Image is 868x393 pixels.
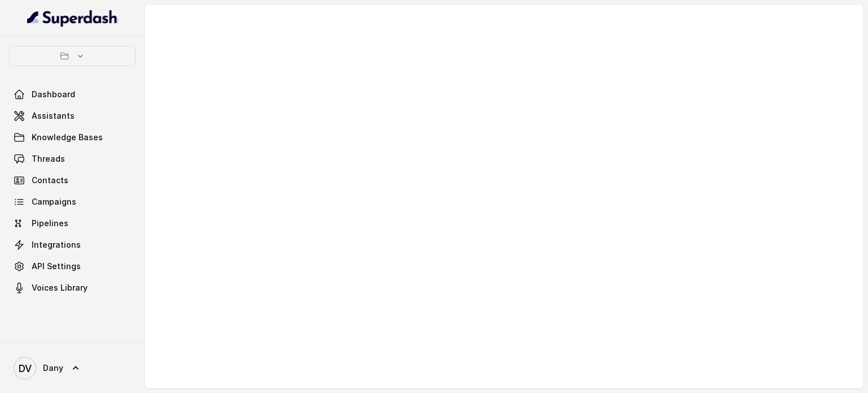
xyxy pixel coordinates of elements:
a: Dany [9,352,136,384]
a: Integrations [9,235,136,255]
span: Voices Library [32,282,88,293]
span: API Settings [32,261,81,272]
a: API Settings [9,256,136,277]
span: Integrations [32,239,81,251]
span: Campaigns [32,196,76,208]
a: Pipelines [9,213,136,234]
a: Dashboard [9,84,136,105]
a: Campaigns [9,192,136,212]
a: Assistants [9,106,136,126]
span: Dashboard [32,89,75,100]
span: Contacts [32,175,68,186]
img: light.svg [27,9,118,27]
span: Assistants [32,110,75,122]
text: DV [19,362,32,374]
a: Contacts [9,170,136,191]
span: Dany [43,362,63,374]
a: Voices Library [9,278,136,298]
a: Knowledge Bases [9,127,136,148]
a: Threads [9,149,136,169]
span: Pipelines [32,218,68,229]
span: Threads [32,153,65,165]
span: Knowledge Bases [32,132,103,143]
